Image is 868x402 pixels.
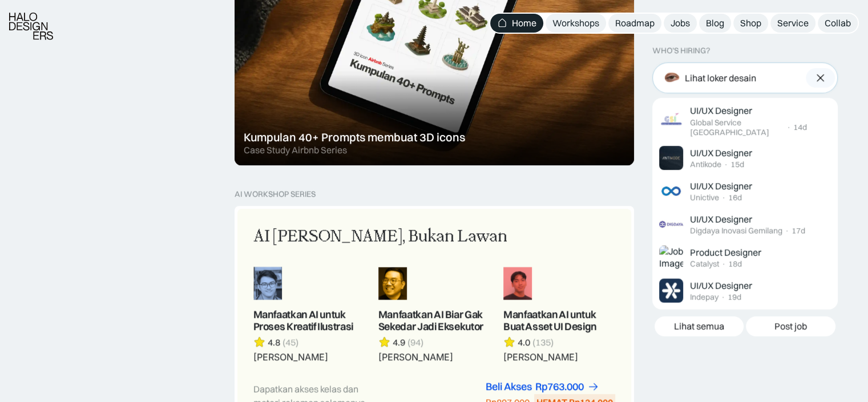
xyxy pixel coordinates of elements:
[674,320,724,332] div: Lihat semua
[655,174,835,208] a: Job ImageUI/UX DesignerUnictive·16d
[552,17,599,29] div: Workshops
[785,226,789,236] div: ·
[730,160,744,169] div: 15d
[728,193,742,202] div: 16d
[486,381,532,393] div: Beli Akses
[655,241,835,274] a: Job ImageProduct DesignerCatalyst·18d
[652,46,710,55] div: WHO’S HIRING?
[690,193,719,202] div: Unictive
[740,17,761,29] div: Shop
[746,316,835,336] a: Post job
[659,245,683,269] img: Job Image
[690,226,782,236] div: Digdaya Inovasi Gemilang
[512,17,536,29] div: Home
[721,259,726,269] div: ·
[253,225,507,249] div: AI [PERSON_NAME], Bukan Lawan
[770,14,815,33] a: Service
[792,226,805,236] div: 17d
[724,160,728,169] div: ·
[655,316,744,336] a: Lihat semua
[728,259,742,269] div: 18d
[793,122,807,132] div: 14d
[655,274,835,307] a: Job ImageUI/UX DesignerIndepay·19d
[690,292,718,302] div: Indepay
[690,105,752,117] div: UI/UX Designer
[659,179,683,203] img: Job Image
[486,381,599,393] a: Beli AksesRp763.000
[659,146,683,170] img: Job Image
[655,100,835,141] a: Job ImageUI/UX DesignerGlobal Service [GEOGRAPHIC_DATA]·14d
[655,141,835,174] a: Job ImageUI/UX DesignerAntikode·15d
[546,14,606,33] a: Workshops
[774,320,807,332] div: Post job
[690,279,752,291] div: UI/UX Designer
[490,14,543,33] a: Home
[706,17,724,29] div: Blog
[659,109,683,133] img: Job Image
[786,122,791,132] div: ·
[535,381,584,393] div: Rp763.000
[777,17,809,29] div: Service
[608,14,661,33] a: Roadmap
[615,17,655,29] div: Roadmap
[690,180,752,192] div: UI/UX Designer
[728,292,741,302] div: 19d
[721,292,725,302] div: ·
[671,17,690,29] div: Jobs
[733,14,768,33] a: Shop
[664,14,697,33] a: Jobs
[690,213,752,225] div: UI/UX Designer
[818,14,858,33] a: Collab
[690,118,784,137] div: Global Service [GEOGRAPHIC_DATA]
[690,146,752,158] div: UI/UX Designer
[690,160,721,169] div: Antikode
[699,14,731,33] a: Blog
[659,278,683,303] img: Job Image
[690,259,719,269] div: Catalyst
[825,17,851,29] div: Collab
[690,246,761,258] div: Product Designer
[659,212,683,236] img: Job Image
[235,189,316,199] div: AI Workshop Series
[721,193,726,202] div: ·
[685,71,756,83] div: Lihat loker desain
[655,208,835,241] a: Job ImageUI/UX DesignerDigdaya Inovasi Gemilang·17d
